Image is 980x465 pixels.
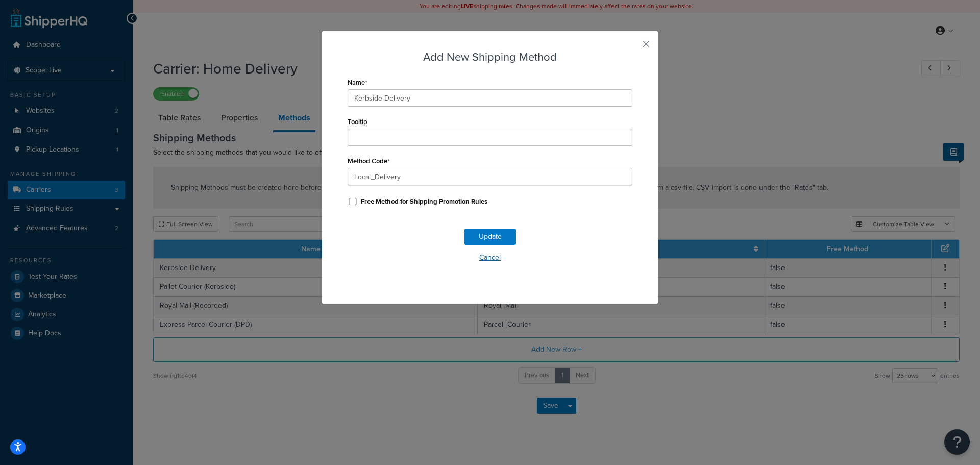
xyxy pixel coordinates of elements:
label: Name [348,79,367,87]
button: Update [464,229,516,245]
button: Cancel [348,250,632,265]
label: Tooltip [348,118,367,126]
label: Method Code [348,157,390,165]
label: Free Method for Shipping Promotion Rules [361,197,487,206]
h3: Add New Shipping Method [348,49,632,65]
